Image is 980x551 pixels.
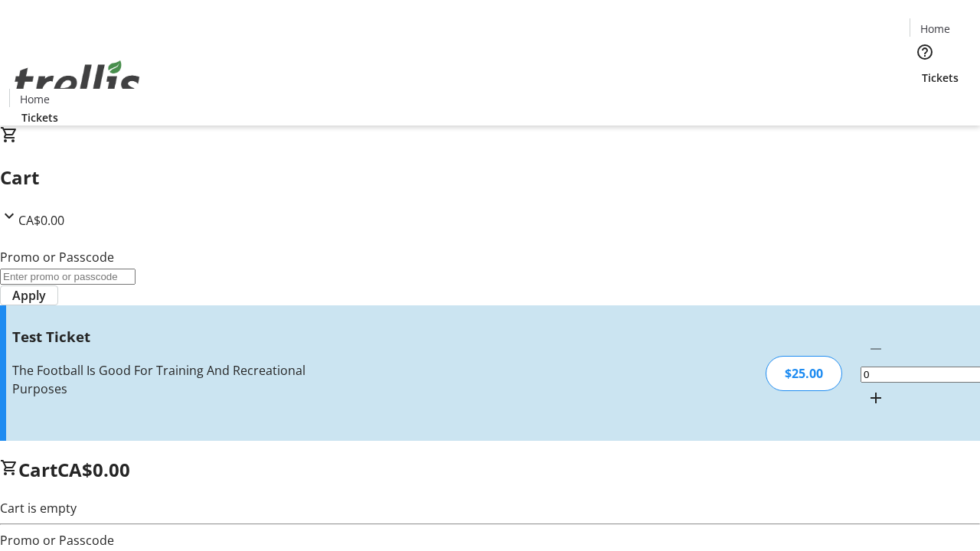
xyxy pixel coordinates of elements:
[18,212,64,229] span: CA$0.00
[20,91,50,107] span: Home
[922,70,959,86] span: Tickets
[21,109,58,126] span: Tickets
[9,44,145,120] img: Orient E2E Organization Zk2cuvdVaT's Logo
[766,356,842,391] div: $25.00
[9,109,70,126] a: Tickets
[910,37,940,67] button: Help
[57,457,130,482] span: CA$0.00
[910,86,940,116] button: Cart
[10,91,59,107] a: Home
[12,326,347,347] h3: Test Ticket
[910,21,959,37] a: Home
[12,361,347,398] div: The Football Is Good For Training And Recreational Purposes
[12,286,46,305] span: Apply
[861,383,891,413] button: Increment by one
[920,21,950,37] span: Home
[910,70,971,86] a: Tickets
